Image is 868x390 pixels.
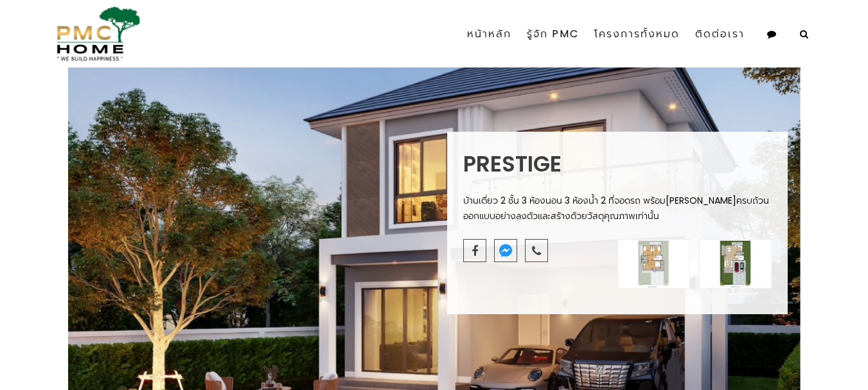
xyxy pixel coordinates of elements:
a: หน้าหลัก [459,12,519,57]
a: ติดต่อเรา [687,12,752,57]
img: pmc-logo [51,6,141,61]
a: โครงการทั้งหมด [587,12,687,57]
p: บ้านเดี่ยว 2 ชั้น 3 ห้องนอน 3 ห้องน้ำ 2 ที่จอดรถ พร้อม[PERSON_NAME]ครบถ้วน ออกแบบอย่างลงตัวและสร้... [463,193,772,224]
span: Prestige [463,148,562,179]
a: รู้จัก PMC [519,12,587,57]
